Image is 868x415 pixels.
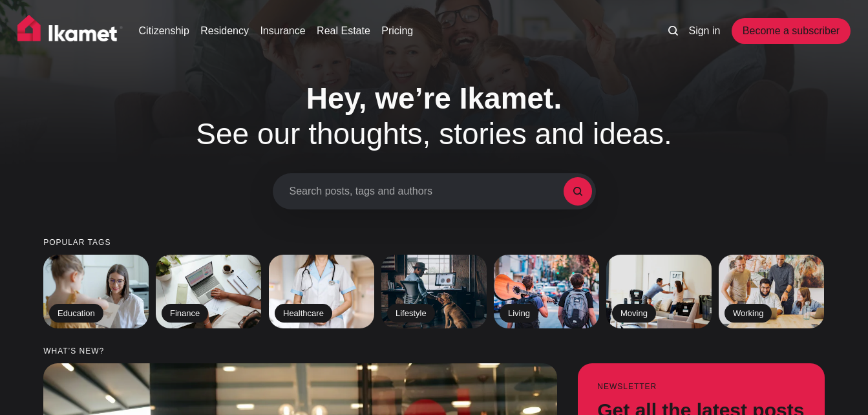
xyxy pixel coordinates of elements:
h2: Healthcare [275,304,332,323]
a: Pricing [381,23,413,39]
h2: Living [500,304,538,323]
a: Lifestyle [381,255,487,328]
span: Hey, we’re Ikamet. [306,81,562,115]
h2: Working [725,304,772,323]
h2: Finance [162,304,208,323]
small: What’s new? [43,347,825,356]
a: Residency [200,23,249,39]
a: Living [494,255,599,328]
img: Ikamet home [17,15,123,47]
a: Become a subscriber [732,18,851,44]
a: Insurance [260,23,305,39]
h2: Moving [612,304,656,323]
a: Sign in [688,23,720,39]
a: Citizenship [139,23,189,39]
h1: See our thoughts, stories and ideas. [160,81,709,152]
a: Healthcare [269,255,374,328]
small: Newsletter [597,383,805,391]
a: Finance [156,255,261,328]
a: Education [43,255,149,328]
span: Search posts, tags and authors [290,185,564,197]
small: Popular tags [43,239,825,247]
a: Moving [606,255,712,328]
a: Real Estate [317,23,370,39]
a: Working [719,255,824,328]
h2: Education [49,304,103,323]
h2: Lifestyle [387,304,435,323]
